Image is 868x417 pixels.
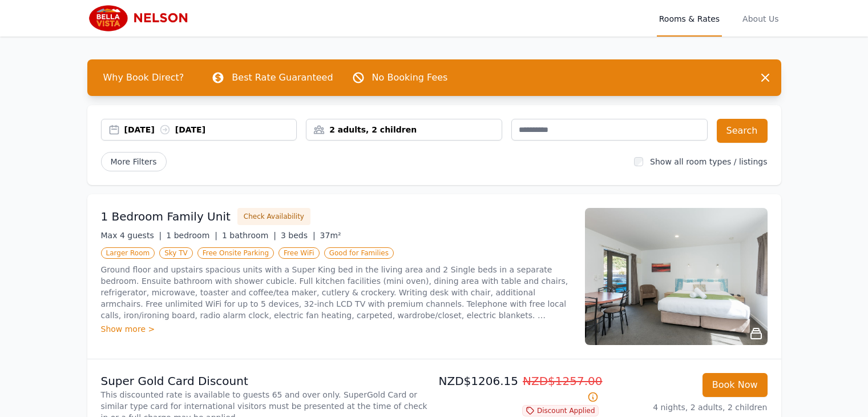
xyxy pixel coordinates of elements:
[101,323,571,335] div: Show more >
[94,66,193,89] span: Why Book Direct?
[717,119,768,143] button: Search
[439,373,599,405] p: NZD$1206.15
[124,124,297,135] div: [DATE] [DATE]
[87,5,197,32] img: Bella Vista Motel Nelson
[650,157,767,166] label: Show all room types / listings
[523,374,603,388] span: NZD$1257.00
[101,247,155,259] span: Larger Room
[197,247,274,259] span: Free Onsite Parking
[522,405,599,416] span: Discount Applied
[278,247,320,259] span: Free WiFi
[101,231,162,240] span: Max 4 guests |
[101,264,571,321] p: Ground floor and upstairs spacious units with a Super King bed in the living area and 2 Single be...
[608,402,768,413] p: 4 nights, 2 adults, 2 children
[281,231,316,240] span: 3 beds |
[703,373,768,397] button: Book Now
[237,208,310,225] button: Check Availability
[324,247,394,259] span: Good for Families
[306,124,502,135] div: 2 adults, 2 children
[159,247,193,259] span: Sky TV
[101,152,167,171] span: More Filters
[101,209,231,224] h3: 1 Bedroom Family Unit
[222,231,276,240] span: 1 bathroom |
[166,231,217,240] span: 1 bedroom |
[372,71,448,85] p: No Booking Fees
[320,231,341,240] span: 37m²
[232,71,333,85] p: Best Rate Guaranteed
[101,373,430,389] p: Super Gold Card Discount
